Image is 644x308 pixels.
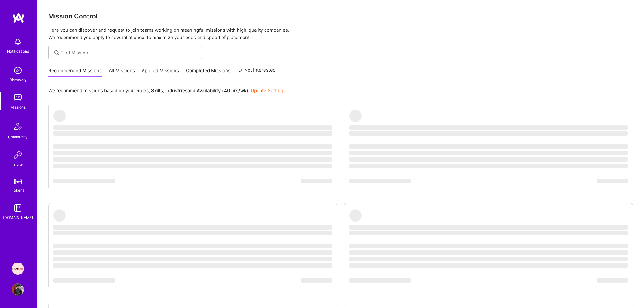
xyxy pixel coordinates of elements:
b: Industries [165,88,187,93]
a: All Missions [109,67,135,77]
p: We recommend missions based on your , , and . [48,87,286,94]
a: Not Interested [237,66,276,77]
img: User Avatar [12,283,24,296]
b: Availability (40 hrs/wk) [197,88,248,93]
div: Notifications [7,48,29,54]
p: Here you can discover and request to join teams working on meaningful missions with high-quality ... [48,26,633,41]
img: Speakeasy: Software Engineer to help Customers write custom functions [12,263,24,275]
img: bell [12,36,24,48]
img: logo [12,12,25,23]
div: Community [8,134,28,140]
div: Tokens [12,187,24,193]
img: teamwork [12,92,24,104]
a: User Avatar [10,283,26,296]
a: Recommended Missions [48,67,102,77]
img: discovery [12,64,24,77]
img: Invite [12,149,24,161]
img: Community [10,119,25,134]
a: Completed Missions [186,67,230,77]
a: Applied Missions [142,67,179,77]
div: Missions [10,104,26,110]
b: Roles [136,88,149,93]
a: Speakeasy: Software Engineer to help Customers write custom functions [10,263,26,275]
img: guide book [12,202,24,214]
b: Skills [151,88,163,93]
input: Find Mission... [61,49,197,56]
a: Update Settings [251,88,286,93]
i: icon SearchGrey [53,49,60,56]
div: Discovery [9,77,27,83]
div: Invite [13,161,23,168]
div: [DOMAIN_NAME] [3,214,33,221]
img: tokens [14,179,22,184]
h3: Mission Control [48,12,633,20]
